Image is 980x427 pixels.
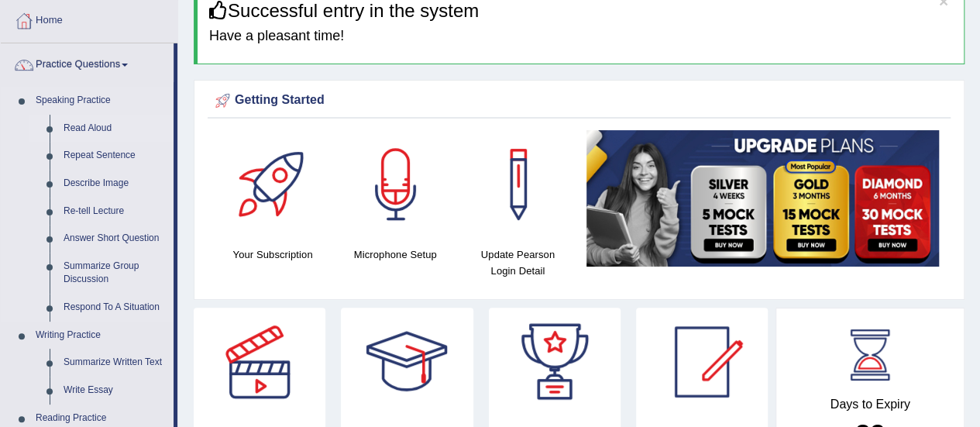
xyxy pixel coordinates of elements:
[1,43,174,82] a: Practice Questions
[29,322,174,350] a: Writing Practice
[29,87,174,115] a: Speaking Practice
[586,130,939,267] img: small5.jpg
[211,89,947,112] div: Getting Started
[342,246,449,263] h4: Microphone Setup
[57,349,174,377] a: Summarize Written Text
[57,198,174,226] a: Re-tell Lecture
[57,142,174,170] a: Repeat Sentence
[57,294,174,322] a: Respond To A Situation
[219,246,326,263] h4: Your Subscription
[209,1,952,21] h3: Successful entry in the system
[57,253,174,294] a: Summarize Group Discussion
[57,170,174,198] a: Describe Image
[57,225,174,253] a: Answer Short Question
[57,115,174,143] a: Read Aloud
[209,29,952,44] h4: Have a pleasant time!
[57,377,174,405] a: Write Essay
[464,246,571,279] h4: Update Pearson Login Detail
[793,398,947,412] h4: Days to Expiry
